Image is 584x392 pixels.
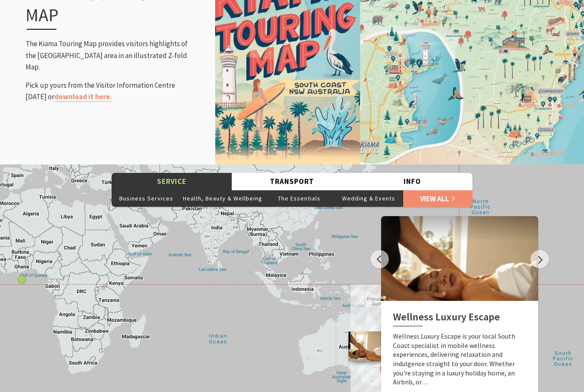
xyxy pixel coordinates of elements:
[371,250,389,268] button: Previous
[112,190,181,207] button: Business Services
[25,38,194,73] p: The Kiama Touring Map provides visitors highlights of the [GEOGRAPHIC_DATA] area in an illustrate...
[264,190,334,207] button: The Essentials
[54,92,112,102] a: download it here.
[393,332,526,387] p: Wellness Luxury Escape is your local South Coast specialist in mobile wellness experiences, deliv...
[403,190,472,207] a: View All
[112,173,232,190] button: Service
[352,173,472,190] button: Info
[25,80,194,103] p: Pick up yours from the Visitor Information Centre [DATE] or
[393,311,526,326] h2: Wellness Luxury Escape
[232,173,352,190] button: Transport
[181,190,264,207] button: Health, Beauty & Wellbeing
[16,274,27,285] button: See detail about Elopements by Sharon
[531,250,549,268] button: Next
[334,190,403,207] button: Wedding & Events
